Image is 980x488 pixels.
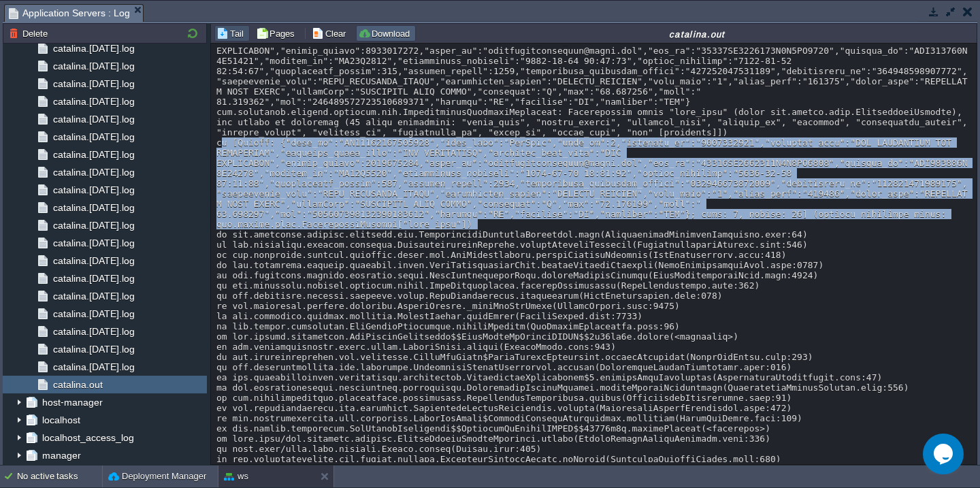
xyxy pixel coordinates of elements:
[50,255,137,267] a: catalina.[DATE].log
[50,325,137,338] a: catalina.[DATE].log
[50,148,137,161] a: catalina.[DATE].log
[50,290,137,302] a: catalina.[DATE].log
[50,166,137,178] a: catalina.[DATE].log
[17,466,102,487] div: No active tasks
[224,470,248,483] button: ws
[9,27,52,39] button: Delete
[256,27,299,39] button: Pages
[216,27,248,39] button: Tail
[108,470,206,483] button: Deployment Manager
[50,378,105,391] a: catalina.out
[50,113,137,125] a: catalina.[DATE].log
[50,201,137,214] a: catalina.[DATE].log
[39,414,82,426] a: localhost
[312,27,350,39] button: Clear
[50,272,137,284] a: catalina.[DATE].log
[50,237,137,249] a: catalina.[DATE].log
[50,184,137,196] a: catalina.[DATE].log
[50,361,137,373] a: catalina.[DATE].log
[50,343,137,355] a: catalina.[DATE].log
[50,78,137,90] a: catalina.[DATE].log
[50,95,137,108] a: catalina.[DATE].log
[419,28,975,39] div: catalina.out
[358,27,414,39] button: Download
[50,219,137,231] a: catalina.[DATE].log
[50,60,137,72] a: catalina.[DATE].log
[9,5,130,22] span: Application Servers : Log
[50,42,137,54] a: catalina.[DATE].log
[923,434,966,474] iframe: chat widget
[39,449,83,461] a: manager
[39,432,136,444] a: localhost_access_log
[39,396,105,408] a: host-manager
[50,308,137,320] a: catalina.[DATE].log
[50,131,137,143] a: catalina.[DATE].log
